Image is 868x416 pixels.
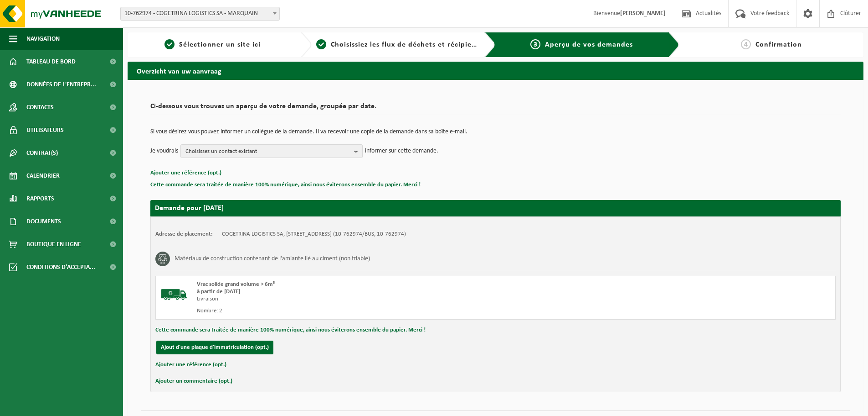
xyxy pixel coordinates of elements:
[185,145,350,158] span: Choisissez un contact existant
[180,144,363,158] button: Choisissez un contact existant
[26,256,95,279] span: Conditions d'accepta...
[26,119,64,142] span: Utilisateurs
[155,231,213,237] strong: Adresse de placement:
[316,39,478,50] a: 2Choisissiez les flux de déchets et récipients
[545,41,633,48] span: Aperçu de vos demandes
[150,167,221,179] button: Ajouter une référence (opt.)
[331,41,483,48] span: Choisissiez les flux de déchets et récipients
[755,41,802,48] span: Confirmation
[150,144,178,158] p: Je voudrais
[128,62,863,79] h2: Overzicht van uw aanvraag
[197,281,275,287] span: Vrac solide grand volume > 6m³
[120,7,280,21] span: 10-762974 - COGETRINA LOGISTICS SA - MARQUAIN
[155,359,226,371] button: Ajouter une référence (opt.)
[175,252,370,266] h3: Matériaux de construction contenant de l'amiante lié au ciment (non friable)
[26,210,61,233] span: Documents
[156,341,273,354] button: Ajout d'une plaque d'immatriculation (opt.)
[150,103,841,115] h2: Ci-dessous vous trouvez un aperçu de votre demande, groupée par date.
[150,179,421,191] button: Cette commande sera traitée de manière 100% numérique, ainsi nous éviterons ensemble du papier. M...
[197,295,532,303] div: Livraison
[26,96,54,119] span: Contacts
[620,10,666,17] strong: [PERSON_NAME]
[222,231,406,238] td: COGETRINA LOGISTICS SA, [STREET_ADDRESS] (10-762974/BUS, 10-762974)
[26,142,58,164] span: Contrat(s)
[365,144,438,158] p: informer sur cette demande.
[26,187,54,210] span: Rapports
[26,164,60,187] span: Calendrier
[155,375,232,387] button: Ajouter un commentaire (opt.)
[26,233,81,256] span: Boutique en ligne
[26,73,96,96] span: Données de l'entrepr...
[197,307,532,315] div: Nombre: 2
[164,39,175,49] span: 1
[26,27,60,50] span: Navigation
[26,50,76,73] span: Tableau de bord
[132,39,293,50] a: 1Sélectionner un site ici
[155,205,224,212] strong: Demande pour [DATE]
[316,39,326,49] span: 2
[179,41,261,48] span: Sélectionner un site ici
[121,7,279,20] span: 10-762974 - COGETRINA LOGISTICS SA - MARQUAIN
[197,289,240,295] strong: à partir de [DATE]
[160,281,188,308] img: BL-SO-LV.png
[741,39,751,49] span: 4
[155,324,426,336] button: Cette commande sera traitée de manière 100% numérique, ainsi nous éviterons ensemble du papier. M...
[150,129,841,135] p: Si vous désirez vous pouvez informer un collègue de la demande. Il va recevoir une copie de la de...
[530,39,540,49] span: 3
